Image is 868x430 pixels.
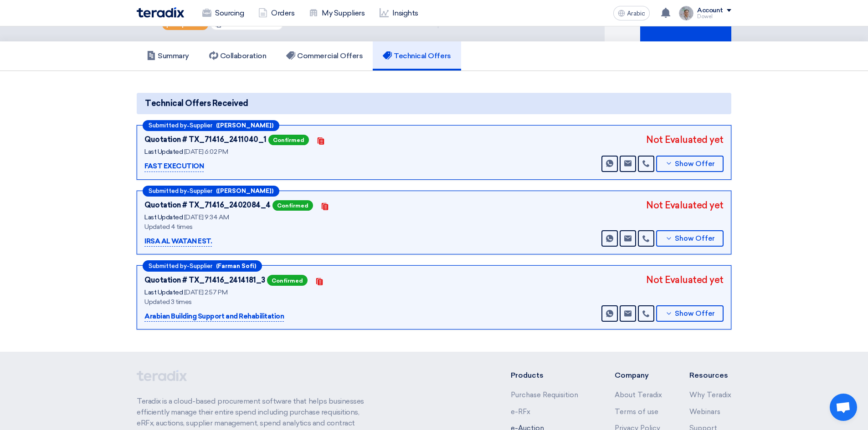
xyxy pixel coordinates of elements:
[144,201,271,209] font: Quotation # TX_71416_2402084_4
[144,162,204,170] font: FAST EXECUTION
[137,41,199,71] a: Summary
[392,9,418,17] font: Insights
[394,51,451,60] font: Technical Offers
[144,148,183,156] font: Last Updated
[297,51,363,60] font: Commercial Offers
[144,312,284,320] font: Arabian Building Support and Rehabilitation
[613,6,650,20] button: Arabic
[184,288,227,296] font: [DATE] 2:57 PM
[220,51,267,60] font: Collaboration
[144,276,265,284] font: Quotation # TX_71416_2414181_3
[149,122,187,129] font: Submitted by
[656,230,724,247] button: Show Offer
[149,263,187,269] font: Submitted by
[689,408,720,416] a: Webinars
[144,213,183,221] font: Last Updated
[271,9,294,17] font: Orders
[277,202,308,209] font: Confirmed
[646,200,724,211] font: Not Evaluated yet
[276,41,373,71] a: Commercial Offers
[137,7,184,18] img: Teradix logo
[149,187,187,194] font: Submitted by
[187,188,190,195] font: -
[675,234,715,243] font: Show Offer
[190,122,212,129] font: Supplier
[615,371,649,379] font: Company
[216,187,273,194] font: ([PERSON_NAME])
[144,288,183,296] font: Last Updated
[372,3,426,23] a: Insights
[697,14,713,20] font: Dowel
[511,408,530,416] a: e-RFx
[675,309,715,318] font: Show Offer
[184,148,228,156] font: [DATE] 6:02 PM
[697,6,723,14] font: Account
[646,274,724,285] font: Not Evaluated yet
[272,278,303,284] font: Confirmed
[144,237,212,245] font: IRSA AL WATAN EST.
[187,122,190,129] font: -
[215,9,244,17] font: Sourcing
[216,263,256,269] font: (Farman Sofi)
[656,156,724,172] button: Show Offer
[646,134,724,145] font: Not Evaluated yet
[273,137,304,143] font: Confirmed
[144,223,193,231] font: Updated 4 times
[689,371,728,379] font: Resources
[145,98,248,108] font: Technical Offers Received
[184,213,229,221] font: [DATE] 9:34 AM
[615,391,662,399] a: About Teradix
[190,187,212,194] font: Supplier
[689,391,731,399] a: Why Teradix
[158,51,189,60] font: Summary
[195,3,251,23] a: Sourcing
[187,263,190,270] font: -
[830,394,857,421] div: Open chat
[511,391,578,399] a: Purchase Requisition
[223,21,233,28] font: RFx
[322,9,365,17] font: My Suppliers
[679,6,693,20] img: IMG_1753965247717.jpg
[627,10,645,17] font: Arabic
[373,41,461,71] a: Technical Offers
[144,298,192,306] font: Updated 3 times
[615,408,658,416] a: Terms of use
[216,122,273,129] font: ([PERSON_NAME])
[511,371,544,379] font: Products
[190,263,212,269] font: Supplier
[175,21,204,28] font: Important
[302,3,372,23] a: My Suppliers
[199,41,277,71] a: Collaboration
[656,305,724,322] button: Show Offer
[144,135,267,144] font: Quotation # TX_71416_2411040_1
[251,3,302,23] a: Orders
[675,160,715,168] font: Show Offer
[235,21,279,28] font: #ACC-00021111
